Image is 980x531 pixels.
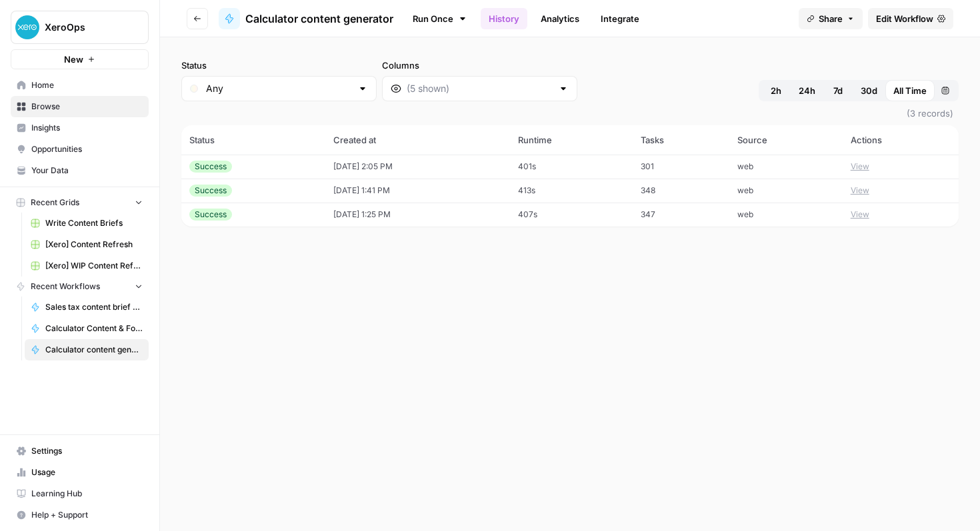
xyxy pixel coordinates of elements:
button: 2h [761,80,791,101]
td: web [729,203,842,227]
a: Write Content Briefs [25,213,149,234]
label: Status [181,59,377,72]
span: Recent Workflows [31,280,100,292]
span: Calculator Content & Formula Generator [45,322,143,334]
a: Analytics [533,8,587,29]
td: 407s [510,203,633,227]
button: Share [799,8,863,29]
input: Any [206,82,352,95]
td: web [729,155,842,179]
span: 24h [799,84,815,97]
span: Sales tax content brief generator [45,301,143,313]
span: Edit Workflow [876,12,933,25]
th: Runtime [510,125,633,155]
button: New [11,49,149,69]
a: Opportunities [11,139,149,160]
span: Calculator content generator [45,344,143,356]
td: [DATE] 1:41 PM [325,179,510,203]
td: web [729,179,842,203]
span: XeroOps [45,21,125,34]
span: Help + Support [31,509,143,521]
td: 413s [510,179,633,203]
a: History [481,8,527,29]
a: Insights [11,117,149,139]
span: 7d [833,84,843,97]
a: Calculator content generator [25,339,149,360]
span: 2h [771,84,781,97]
button: 30d [853,80,885,101]
span: [Xero] WIP Content Refresh [45,260,143,272]
td: 347 [633,203,729,227]
span: 30d [861,84,877,97]
th: Tasks [633,125,729,155]
th: Source [729,125,842,155]
div: Success [189,161,232,173]
span: Share [819,12,843,25]
a: Usage [11,462,149,483]
span: Learning Hub [31,488,143,500]
span: Calculator content generator [245,11,393,27]
button: Recent Workflows [11,276,149,296]
div: Success [189,185,232,197]
span: All Time [893,84,927,97]
span: Write Content Briefs [45,217,143,229]
button: Recent Grids [11,193,149,213]
a: [Xero] Content Refresh [25,234,149,255]
a: [Xero] WIP Content Refresh [25,255,149,276]
button: View [851,185,869,197]
button: View [851,209,869,221]
td: [DATE] 2:05 PM [325,155,510,179]
th: Actions [843,125,959,155]
button: View [851,161,869,173]
span: Home [31,79,143,91]
img: XeroOps Logo [15,15,39,39]
label: Columns [382,59,577,72]
div: Success [189,209,232,221]
button: Help + Support [11,504,149,526]
a: Settings [11,440,149,462]
a: Sales tax content brief generator [25,296,149,318]
td: [DATE] 1:25 PM [325,203,510,227]
button: Workspace: XeroOps [11,11,149,44]
th: Status [181,125,325,155]
a: Calculator Content & Formula Generator [25,318,149,339]
span: Browse [31,101,143,113]
a: Browse [11,96,149,117]
span: Usage [31,466,143,478]
button: 7d [823,80,853,101]
span: Insights [31,122,143,134]
a: Home [11,75,149,96]
span: [Xero] Content Refresh [45,239,143,251]
span: (3 records) [181,101,959,125]
a: Edit Workflow [868,8,953,29]
span: Opportunities [31,143,143,155]
a: Run Once [404,7,475,30]
button: 24h [791,80,823,101]
span: Settings [31,445,143,457]
a: Calculator content generator [219,8,393,29]
span: New [64,53,83,66]
td: 348 [633,179,729,203]
a: Learning Hub [11,483,149,504]
a: Your Data [11,160,149,181]
td: 401s [510,155,633,179]
td: 301 [633,155,729,179]
th: Created at [325,125,510,155]
span: Your Data [31,165,143,177]
span: Recent Grids [31,197,79,209]
input: (5 shown) [407,82,553,95]
a: Integrate [593,8,647,29]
